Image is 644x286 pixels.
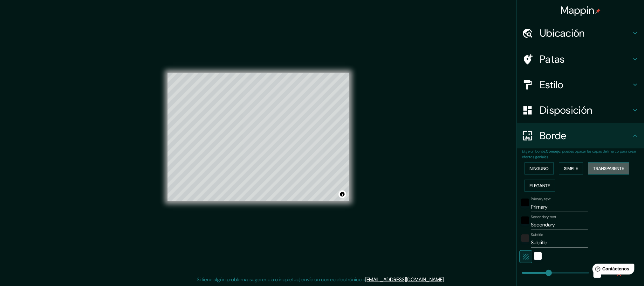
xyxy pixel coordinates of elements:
font: Consejo [546,149,560,154]
button: Ninguno [524,162,554,175]
button: color-222222 [521,234,529,242]
img: pin-icon.png [595,9,600,14]
button: black [521,217,529,224]
font: Disposición [540,104,592,117]
font: Elegante [530,183,550,189]
font: . [444,276,445,283]
div: Patas [517,46,644,72]
label: Secondary text [531,214,556,219]
button: Elegante [524,180,555,192]
button: Activar o desactivar atribución [339,190,346,198]
iframe: Lanzador de widgets de ayuda [587,261,637,279]
div: Borde [517,123,644,148]
font: Ubicación [540,26,585,40]
div: Ubicación [517,20,644,46]
button: Simple [559,162,583,175]
a: [EMAIL_ADDRESS][DOMAIN_NAME] [366,276,444,283]
div: Estilo [517,72,644,97]
font: Patas [540,53,565,66]
font: . [445,276,446,283]
label: Subtitle [531,232,543,237]
font: : puedes opacar las capas del marco para crear efectos geniales. [522,149,636,160]
div: Disposición [517,97,644,123]
font: Mappin [560,4,594,17]
font: Ninguno [530,166,549,171]
button: Transparente [588,162,629,175]
font: Elige un borde. [522,149,546,154]
font: Simple [564,166,578,171]
font: . [446,276,447,283]
button: black [521,199,529,206]
label: Primary text [531,196,551,202]
font: Si tiene algún problema, sugerencia o inquietud, envíe un correo electrónico a [197,276,366,283]
font: Estilo [540,78,564,91]
button: white [534,252,542,260]
font: Transparente [593,166,624,171]
font: Borde [540,129,566,142]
